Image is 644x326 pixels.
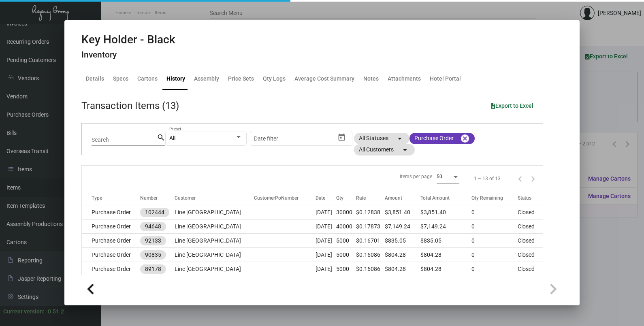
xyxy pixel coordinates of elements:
[335,131,348,144] button: Open calendar
[518,194,543,202] div: Status
[356,234,385,248] td: $0.16701
[140,236,166,245] mat-chip: 92133
[336,219,356,234] td: 40000
[518,234,543,248] td: Closed
[254,194,299,202] div: CustomerPoNumber
[437,173,459,180] mat-select: Items per page:
[356,194,366,202] div: Rate
[92,194,102,202] div: Type
[92,194,140,202] div: Type
[86,75,104,83] div: Details
[460,134,470,143] mat-icon: cancel
[471,248,518,262] td: 0
[471,234,518,248] td: 0
[316,248,336,262] td: [DATE]
[3,307,45,316] div: Current version:
[420,194,450,202] div: Total Amount
[400,173,433,180] div: Items per page:
[385,234,420,248] td: $835.05
[518,194,531,202] div: Status
[140,208,169,217] mat-chip: 102444
[140,250,166,260] mat-chip: 90835
[194,75,219,83] div: Assembly
[420,262,471,276] td: $804.28
[286,135,325,142] input: End date
[484,98,540,113] button: Export to Excel
[356,248,385,262] td: $0.16086
[140,194,175,202] div: Number
[354,133,409,144] mat-chip: All Statuses
[437,174,442,179] span: 50
[514,172,527,185] button: Previous page
[82,205,140,219] td: Purchase Order
[518,248,543,262] td: Closed
[175,248,254,262] td: Line [GEOGRAPHIC_DATA]
[420,219,471,234] td: $7,149.24
[518,205,543,219] td: Closed
[471,219,518,234] td: 0
[518,219,543,234] td: Closed
[81,50,175,60] h4: Inventory
[294,75,354,83] div: Average Cost Summary
[491,102,533,109] span: Export to Excel
[175,234,254,248] td: Line [GEOGRAPHIC_DATA]
[385,194,402,202] div: Amount
[420,234,471,248] td: $835.05
[385,248,420,262] td: $804.28
[336,205,356,219] td: 30000
[474,175,501,182] div: 1 – 13 of 13
[316,194,336,202] div: Date
[430,75,461,83] div: Hotel Portal
[356,262,385,276] td: $0.16086
[336,234,356,248] td: 5000
[385,262,420,276] td: $804.28
[81,33,175,47] h2: Key Holder - Black
[471,194,503,202] div: Qty Remaining
[166,75,185,83] div: History
[113,75,128,83] div: Specs
[175,194,196,202] div: Customer
[388,75,421,83] div: Attachments
[82,234,140,248] td: Purchase Order
[395,134,405,143] mat-icon: arrow_drop_down
[527,172,540,185] button: Next page
[420,248,471,262] td: $804.28
[140,264,166,274] mat-chip: 89178
[363,75,379,83] div: Notes
[354,144,415,156] mat-chip: All Customers
[356,205,385,219] td: $0.12838
[175,205,254,219] td: Line [GEOGRAPHIC_DATA]
[254,135,279,142] input: Start date
[316,205,336,219] td: [DATE]
[175,194,254,202] div: Customer
[316,194,325,202] div: Date
[400,145,410,155] mat-icon: arrow_drop_down
[336,194,343,202] div: Qty
[169,135,175,141] span: All
[409,133,475,144] mat-chip: Purchase Order
[263,75,286,83] div: Qty Logs
[316,234,336,248] td: [DATE]
[82,248,140,262] td: Purchase Order
[48,307,64,316] div: 0.51.2
[157,133,165,143] mat-icon: search
[471,262,518,276] td: 0
[140,222,166,231] mat-chip: 94648
[82,262,140,276] td: Purchase Order
[336,194,356,202] div: Qty
[316,262,336,276] td: [DATE]
[385,219,420,234] td: $7,149.24
[385,205,420,219] td: $3,851.40
[175,219,254,234] td: Line [GEOGRAPHIC_DATA]
[140,194,158,202] div: Number
[471,205,518,219] td: 0
[137,75,158,83] div: Cartons
[81,98,179,113] div: Transaction Items (13)
[420,205,471,219] td: $3,851.40
[518,262,543,276] td: Closed
[82,219,140,234] td: Purchase Order
[175,262,254,276] td: Line [GEOGRAPHIC_DATA]
[420,194,471,202] div: Total Amount
[316,219,336,234] td: [DATE]
[385,194,420,202] div: Amount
